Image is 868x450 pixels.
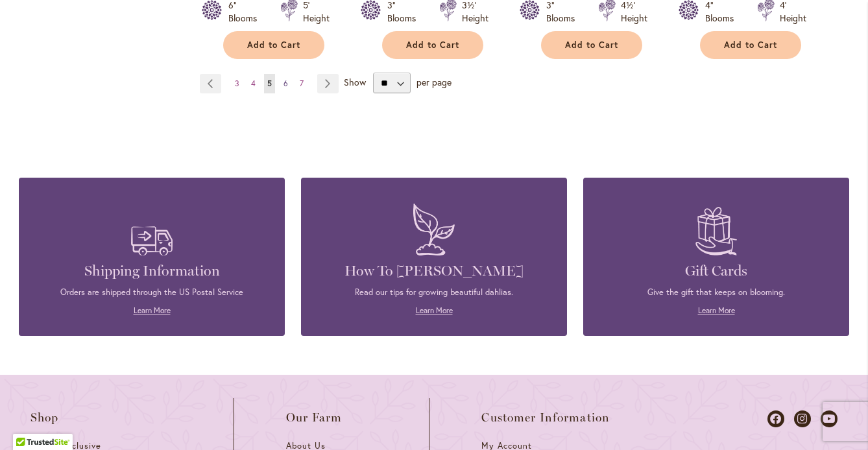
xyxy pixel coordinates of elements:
a: Dahlias on Instagram [794,410,811,427]
a: 7 [296,74,307,93]
a: Learn More [134,305,171,315]
h4: Shipping Information [38,262,265,280]
span: per page [416,76,452,88]
a: 4 [248,74,259,93]
button: Add to Cart [382,31,483,59]
span: Add to Cart [247,40,300,51]
iframe: Launch Accessibility Center [10,404,46,440]
h4: Gift Cards [603,262,830,280]
p: Read our tips for growing beautiful dahlias. [320,287,548,298]
p: Orders are shipped through the US Postal Service [38,287,265,298]
a: 3 [232,74,243,93]
button: Add to Cart [223,31,324,59]
a: 6 [280,74,291,93]
p: Give the gift that keeps on blooming. [603,287,830,298]
span: Show [344,76,366,88]
span: 6 [283,78,288,88]
a: Dahlias on Facebook [767,410,784,427]
span: 4 [251,78,256,88]
a: Learn More [416,305,453,315]
button: Add to Cart [541,31,642,59]
a: Learn More [698,305,735,315]
span: 5 [267,78,272,88]
span: 3 [235,78,239,88]
span: Add to Cart [724,40,777,51]
button: Add to Cart [700,31,801,59]
span: Customer Information [481,411,610,424]
span: 7 [300,78,304,88]
span: Add to Cart [406,40,459,51]
h4: How To [PERSON_NAME] [320,262,548,280]
span: Our Farm [286,411,342,424]
span: Add to Cart [565,40,618,51]
a: Dahlias on Youtube [821,410,838,427]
